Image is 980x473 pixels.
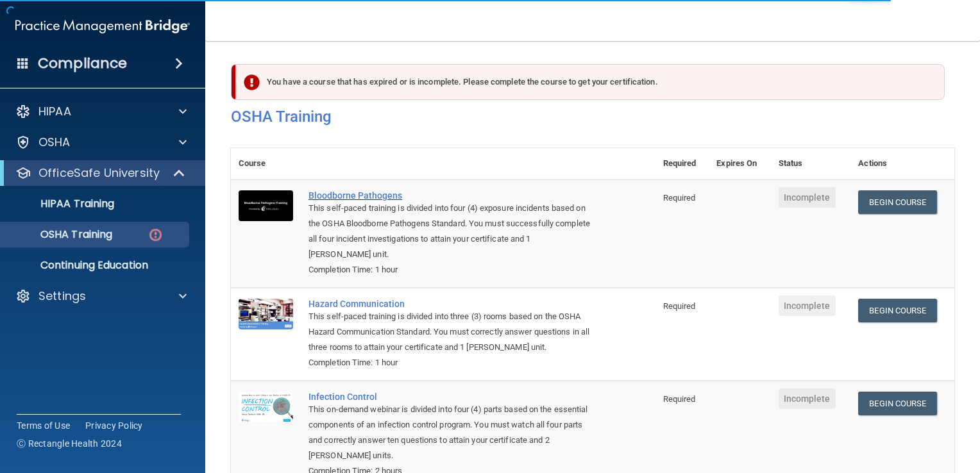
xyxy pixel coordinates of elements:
[8,259,183,272] p: Continuing Education
[244,74,260,90] img: exclamation-circle-solid-danger.72ef9ffc.png
[236,64,945,100] div: You have a course that has expired or is incomplete. Please complete the course to get your certi...
[231,108,954,126] h4: OSHA Training
[663,301,696,311] span: Required
[231,148,301,179] th: Course
[308,309,591,355] div: This self-paced training is divided into three (3) rooms based on the OSHA Hazard Communication S...
[38,135,71,150] p: OSHA
[308,201,591,262] div: This self-paced training is divided into four (4) exposure incidents based on the OSHA Bloodborne...
[15,13,190,39] img: PMB logo
[709,148,770,179] th: Expires On
[17,437,122,450] span: Ⓒ Rectangle Health 2024
[308,190,591,201] a: Bloodborne Pathogens
[17,419,70,432] a: Terms of Use
[148,227,164,243] img: danger-circle.6113f641.png
[38,288,86,304] p: Settings
[38,104,71,119] p: HIPAA
[308,299,591,309] a: Hazard Communication
[15,135,187,150] a: OSHA
[38,54,127,72] h4: Compliance
[850,148,954,179] th: Actions
[15,104,187,119] a: HIPAA
[308,355,591,370] div: Completion Time: 1 hour
[779,187,836,208] span: Incomplete
[663,394,696,404] span: Required
[8,228,112,241] p: OSHA Training
[308,262,591,278] div: Completion Time: 1 hour
[308,402,591,463] div: This on-demand webinar is divided into four (4) parts based on the essential components of an inf...
[663,193,696,203] span: Required
[15,288,187,304] a: Settings
[779,295,836,316] span: Incomplete
[858,392,936,415] a: Begin Course
[15,165,186,181] a: OfficeSafe University
[308,392,591,402] a: Infection Control
[771,148,851,179] th: Status
[8,197,114,210] p: HIPAA Training
[779,388,836,409] span: Incomplete
[85,419,143,432] a: Privacy Policy
[858,190,936,214] a: Begin Course
[655,148,709,179] th: Required
[38,165,160,181] p: OfficeSafe University
[858,299,936,322] a: Begin Course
